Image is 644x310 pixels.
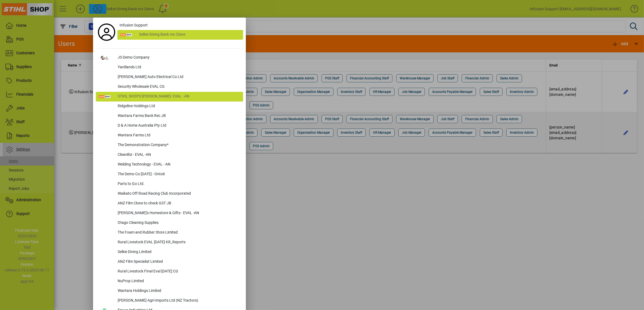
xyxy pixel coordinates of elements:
[96,53,243,63] button: JS Demo Company
[117,20,243,30] a: Infusion Support
[113,218,243,228] div: Otago Cleaning Supplies
[113,296,243,306] div: [PERSON_NAME] Agri-Imports Ltd (NZ Tractors)
[96,140,243,150] button: The Demonstration Company*
[96,238,243,247] button: Rural Livestock EVAL [DATE] KR_Reports
[113,257,243,267] div: ANZ Film Specialist Limited
[113,82,243,92] div: Security Wholesale EVAL CG
[96,160,243,170] button: Welding Technology - EVAL - AN
[113,170,243,179] div: The Demo Co [DATE] - Ontoit
[113,121,243,131] div: D & A Home Australia Pty Ltd
[113,247,243,257] div: Selkie Diving Limited
[113,189,243,199] div: Waikato Off Road Racing Club Incorporated
[96,102,243,111] button: Ridgeline Holdings Ltd
[96,63,243,72] button: Yardlands Ltd
[96,228,243,238] button: The Foam and Rubber Store Limited
[96,277,243,286] button: NuProp Limited
[113,286,243,296] div: Wantara Holdings Limited
[96,179,243,189] button: Parts to Go Ltd.
[96,72,243,82] button: [PERSON_NAME] Auto Electrical Co Ltd
[135,30,243,40] div: Selkie Diving Bank rec Clone
[96,121,243,131] button: D & A Home Australia Pty Ltd
[113,277,243,286] div: NuProp Limited
[96,150,243,160] button: CleanBiz - EVAL -AN
[96,247,243,257] button: Selkie Diving Limited
[96,199,243,208] button: ANZ Film Clone to check GST JB
[96,27,117,37] a: Profile
[120,22,148,28] span: Infusion Support
[113,238,243,247] div: Rural Livestock EVAL [DATE] KR_Reports
[96,170,243,179] button: The Demo Co [DATE] - Ontoit
[96,257,243,267] button: ANZ Film Specialist Limited
[113,150,243,160] div: CleanBiz - EVAL -AN
[113,53,243,63] div: JS Demo Company
[113,111,243,121] div: Wantara Farms Bank Rec JB
[113,92,243,102] div: STIHL SHOPS [PERSON_NAME]- EVAL - AN
[117,30,243,40] button: Selkie Diving Bank rec Clone
[113,179,243,189] div: Parts to Go Ltd.
[113,160,243,170] div: Welding Technology - EVAL - AN
[96,286,243,296] button: Wantara Holdings Limited
[113,267,243,277] div: Rural Livestock FInal Eval [DATE] CG
[96,189,243,199] button: Waikato Off Road Racing Club Incorporated
[96,267,243,277] button: Rural Livestock FInal Eval [DATE] CG
[96,82,243,92] button: Security Wholesale EVAL CG
[113,208,243,218] div: [PERSON_NAME]'s Homestore & Gifts - EVAL -AN
[96,208,243,218] button: [PERSON_NAME]'s Homestore & Gifts - EVAL -AN
[113,72,243,82] div: [PERSON_NAME] Auto Electrical Co Ltd
[113,102,243,111] div: Ridgeline Holdings Ltd
[113,131,243,140] div: Wantara Farms Ltd
[113,228,243,238] div: The Foam and Rubber Store Limited
[113,140,243,150] div: The Demonstration Company*
[96,218,243,228] button: Otago Cleaning Supplies
[96,131,243,140] button: Wantara Farms Ltd
[96,111,243,121] button: Wantara Farms Bank Rec JB
[113,63,243,72] div: Yardlands Ltd
[96,92,243,102] button: STIHL SHOPS [PERSON_NAME]- EVAL - AN
[96,296,243,306] button: [PERSON_NAME] Agri-Imports Ltd (NZ Tractors)
[113,199,243,208] div: ANZ Film Clone to check GST JB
